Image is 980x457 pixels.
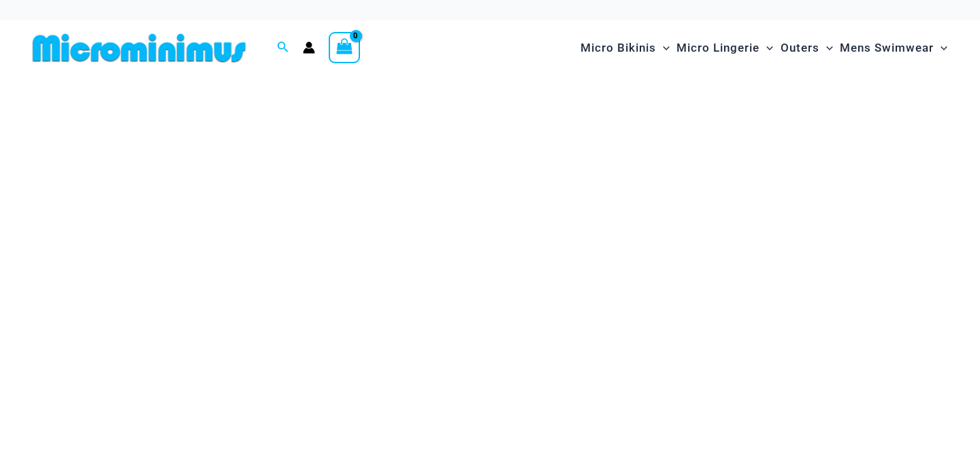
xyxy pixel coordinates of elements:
[836,27,951,69] a: Mens SwimwearMenu ToggleMenu Toggle
[840,31,934,65] span: Mens Swimwear
[277,39,289,56] a: Search icon link
[303,41,315,54] a: Account icon link
[329,32,360,63] a: View Shopping Cart, empty
[759,31,773,65] span: Menu Toggle
[656,31,670,65] span: Menu Toggle
[781,31,819,65] span: Outers
[27,33,251,63] img: MM SHOP LOGO FLAT
[934,31,947,65] span: Menu Toggle
[577,27,673,69] a: Micro BikinisMenu ToggleMenu Toggle
[673,27,777,69] a: Micro LingerieMenu ToggleMenu Toggle
[581,31,656,65] span: Micro Bikinis
[575,25,953,71] nav: Site Navigation
[777,27,836,69] a: OutersMenu ToggleMenu Toggle
[819,31,833,65] span: Menu Toggle
[676,31,759,65] span: Micro Lingerie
